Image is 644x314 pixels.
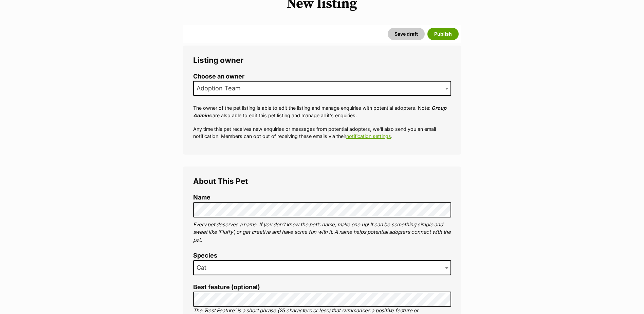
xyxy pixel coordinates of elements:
[193,284,451,291] label: Best feature (optional)
[193,221,451,244] p: Every pet deserves a name. If you don’t know the pet’s name, make one up! It can be something sim...
[193,55,243,65] span: Listing owner
[194,263,213,273] span: Cat
[193,73,451,80] label: Choose an owner
[193,104,451,119] p: The owner of the pet listing is able to edit the listing and manage enquiries with potential adop...
[427,28,459,40] button: Publish
[193,252,451,259] label: Species
[193,176,248,186] span: About This Pet
[388,28,425,40] button: Save draft
[194,84,247,93] span: Adoption Team
[193,125,451,140] p: Any time this pet receives new enquiries or messages from potential adopters, we'll also send you...
[193,81,451,96] span: Adoption Team
[193,194,451,201] label: Name
[346,133,391,139] a: notification settings
[193,105,446,118] em: Group Admins
[193,260,451,275] span: Cat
